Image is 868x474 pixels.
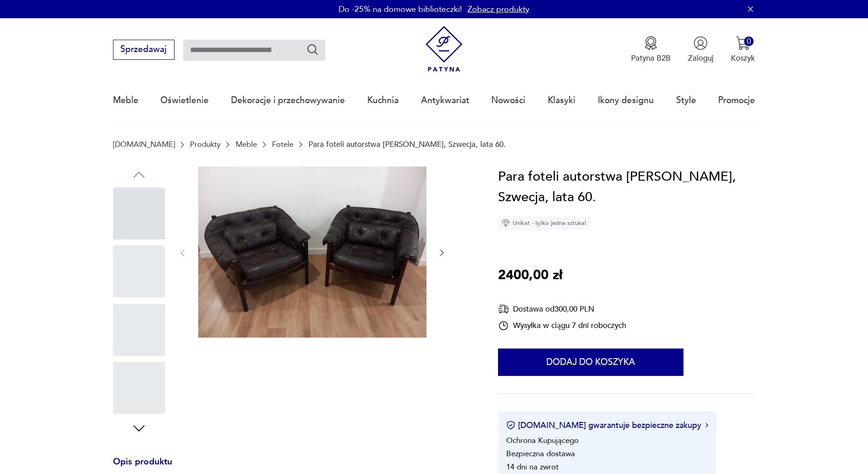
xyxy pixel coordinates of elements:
[236,140,257,149] a: Meble
[506,462,559,472] li: 14 dni na zwrot
[308,140,506,149] p: Para foteli autorstwa [PERSON_NAME], Szwecja, lata 60.
[631,36,671,63] a: Ikona medaluPatyna B2B
[498,265,562,286] p: 2400,00 zł
[421,26,467,72] img: Patyna - sklep z meblami i dekoracjami vintage
[339,4,462,15] p: Do -25% na domowe biblioteczki!
[631,36,671,63] button: Patyna B2B
[498,303,509,315] img: Ikona dostawy
[731,53,755,63] p: Koszyk
[705,423,708,427] img: Ikona strzałki w prawo
[736,36,750,50] img: Ikona koszyka
[190,140,221,149] a: Produkty
[688,36,714,63] button: Zaloguj
[231,79,345,121] a: Dekoracje i przechowywanie
[306,43,319,56] button: Szukaj
[498,216,590,230] div: Unikat - tylko jedna sztuka!
[502,219,510,227] img: Ikona diamentu
[272,140,293,149] a: Fotele
[506,421,515,430] img: Ikona certyfikatu
[491,79,525,121] a: Nowości
[631,53,671,63] p: Patyna B2B
[367,79,399,121] a: Kuchnia
[676,79,696,121] a: Style
[718,79,755,121] a: Promocje
[198,167,426,338] img: Zdjęcie produktu Para foteli autorstwa Arne Norella, Szwecja, lata 60.
[160,79,209,121] a: Oświetlenie
[688,53,714,63] p: Zaloguj
[113,79,139,121] a: Meble
[498,303,626,315] div: Dostawa od 300,00 PLN
[731,36,755,63] button: 0Koszyk
[498,349,683,376] button: Dodaj do koszyka
[506,420,708,431] button: [DOMAIN_NAME] gwarantuje bezpieczne zakupy
[467,4,529,15] a: Zobacz produkty
[421,79,469,121] a: Antykwariat
[506,448,575,459] li: Bezpieczna dostawa
[744,36,754,46] div: 0
[113,140,175,149] a: [DOMAIN_NAME]
[506,435,579,446] li: Ochrona Kupującego
[498,320,626,331] div: Wysyłka w ciągu 7 dni roboczych
[644,36,658,50] img: Ikona medalu
[113,47,175,54] a: Sprzedawaj
[548,79,575,121] a: Klasyki
[113,40,175,60] button: Sprzedawaj
[498,167,755,208] h1: Para foteli autorstwa [PERSON_NAME], Szwecja, lata 60.
[598,79,654,121] a: Ikony designu
[693,36,708,50] img: Ikonka użytkownika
